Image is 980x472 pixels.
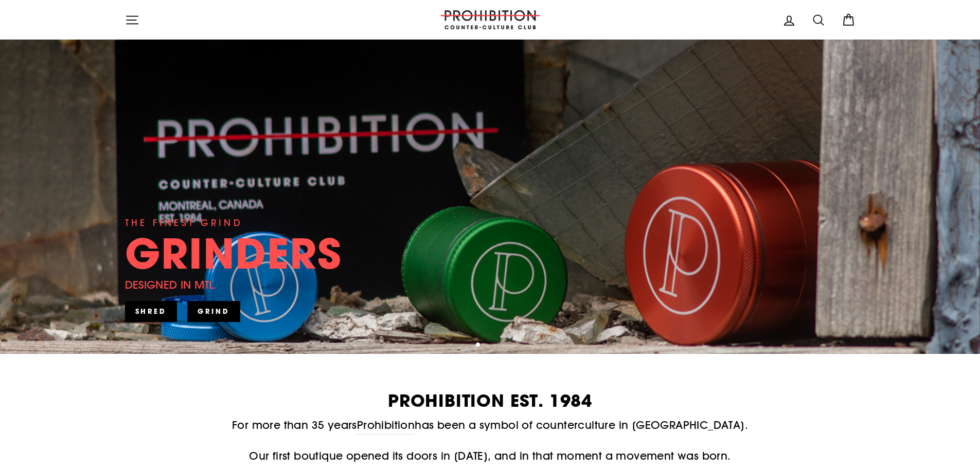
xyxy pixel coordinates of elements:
[439,10,542,29] img: PROHIBITION COUNTER-CULTURE CLUB
[493,343,498,348] button: 3
[125,417,856,434] p: For more than 35 years has been a symbol of counterculture in [GEOGRAPHIC_DATA].
[476,343,481,348] button: 1
[485,343,490,348] button: 2
[125,216,243,230] div: THE FINEST GRIND
[502,343,507,348] button: 4
[125,392,856,409] h2: PROHIBITION EST. 1984
[357,417,415,434] a: Prohibition
[125,301,177,322] a: SHRED
[187,301,240,322] a: GRIND
[125,233,342,274] div: GRINDERS
[125,447,856,464] p: Our first boutique opened its doors in [DATE], and in that moment a movement was born.
[125,276,217,293] div: DESIGNED IN MTL.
